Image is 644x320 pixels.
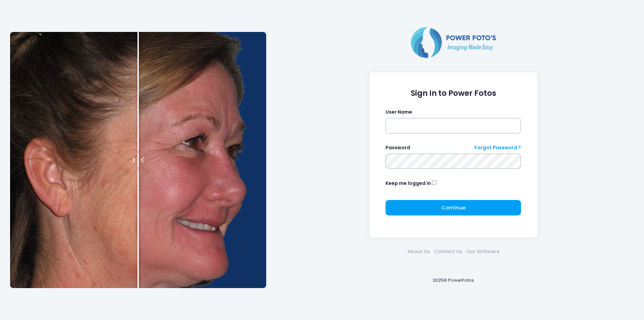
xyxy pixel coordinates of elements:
[273,266,634,295] div: 2025© PowerFotos
[405,248,432,255] a: About Us
[464,248,501,255] a: Our Software
[386,200,521,215] button: Continue
[432,248,464,255] a: Contact Us
[475,144,521,151] a: Forgot Password ?
[386,180,431,187] label: Keep me logged in
[386,109,412,116] label: User Name
[408,26,499,59] img: Logo
[386,89,521,98] h1: Sign In to Power Fotos
[441,204,466,211] span: Continue
[386,144,410,151] label: Password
